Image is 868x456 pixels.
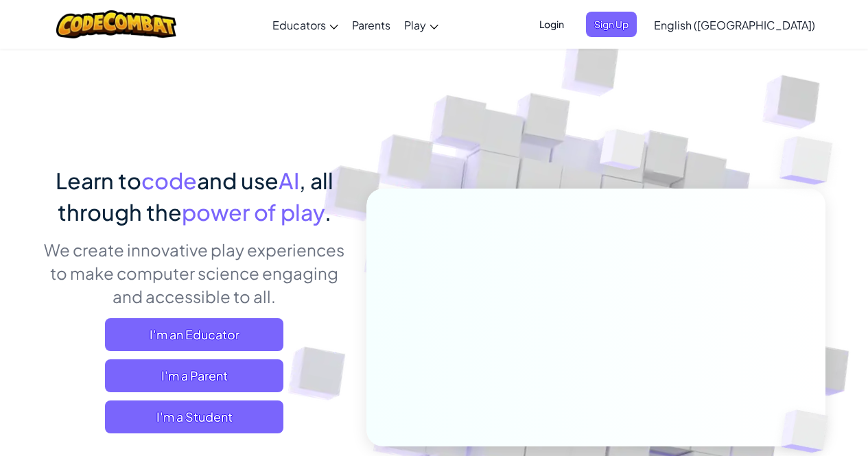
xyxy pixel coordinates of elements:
[325,198,331,226] span: .
[272,18,326,32] span: Educators
[105,400,283,433] button: I'm a Student
[654,18,815,32] span: English ([GEOGRAPHIC_DATA])
[105,359,283,392] a: I'm a Parent
[141,167,197,194] span: code
[56,10,176,38] img: CodeCombat logo
[266,6,345,43] a: Educators
[197,167,279,194] span: and use
[182,198,325,226] span: power of play
[345,6,397,43] a: Parents
[574,102,672,204] img: Overlap cubes
[43,238,346,308] p: We create innovative play experiences to make computer science engaging and accessible to all.
[404,18,426,32] span: Play
[56,167,141,194] span: Learn to
[279,167,299,194] span: AI
[586,12,637,37] button: Sign Up
[647,6,822,43] a: English ([GEOGRAPHIC_DATA])
[531,12,572,37] button: Login
[105,318,283,351] a: I'm an Educator
[397,6,445,43] a: Play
